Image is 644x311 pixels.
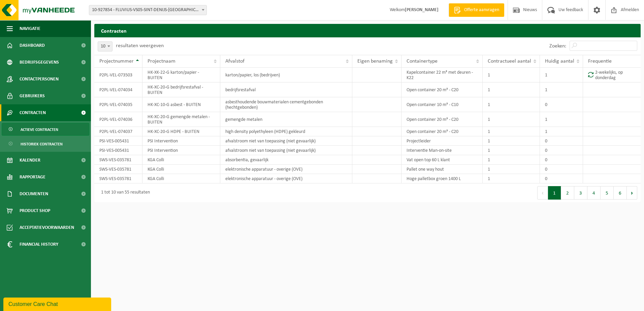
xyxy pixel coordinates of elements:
[401,112,483,127] td: Open container 20 m³ - C20
[99,59,134,64] span: Projectnummer
[20,54,59,71] span: Bedrijfsgegevens
[401,127,483,136] td: Open container 20 m³ - C20
[3,296,112,311] iframe: chat widget
[142,136,220,146] td: PSI Intervention
[401,97,483,112] td: Open container 10 m³ - C10
[20,185,48,202] span: Documenten
[94,155,142,165] td: SWS-VES-035781
[401,155,483,165] td: Vat open top 60 L klant
[483,97,540,112] td: 1
[20,169,45,185] span: Rapportage
[20,88,45,104] span: Gebruikers
[20,20,40,37] span: Navigatie
[483,165,540,174] td: 1
[614,186,627,200] button: 6
[627,186,637,200] button: Next
[142,155,220,165] td: KGA Colli
[401,82,483,97] td: Open container 20 m³ - C20
[20,71,59,88] span: Contactpersonen
[20,37,45,54] span: Dashboard
[405,7,439,12] strong: [PERSON_NAME]
[220,174,353,183] td: elektronische apparatuur - overige (OVE)
[220,146,353,155] td: afvalstroom niet van toepassing (niet gevaarlijk)
[401,68,483,82] td: Kapelcontainer 22 m³ met deuren - K22
[89,5,206,15] span: 10-927854 - FLUVIUS-VS05-SINT-DENIJS-WESTREM - SINT-DENIJS-WESTREM
[483,174,540,183] td: 1
[94,68,142,82] td: P2PL-VEL-073503
[574,186,587,200] button: 3
[561,186,574,200] button: 2
[94,97,142,112] td: P2PL-VEL-074035
[2,123,89,136] a: Actieve contracten
[148,59,175,64] span: Projectnaam
[540,97,583,112] td: 0
[94,146,142,155] td: PSI-VES-005431
[462,7,501,13] span: Offerte aanvragen
[20,104,46,121] span: Contracten
[483,82,540,97] td: 1
[142,165,220,174] td: KGA Colli
[2,137,89,150] a: Historiek contracten
[89,5,207,15] span: 10-927854 - FLUVIUS-VS05-SINT-DENIJS-WESTREM - SINT-DENIJS-WESTREM
[220,165,353,174] td: elektronische apparatuur - overige (OVE)
[94,136,142,146] td: PSI-VES-005431
[483,68,540,82] td: 1
[483,155,540,165] td: 1
[142,174,220,183] td: KGA Colli
[142,146,220,155] td: PSI Intervention
[540,136,583,146] td: 0
[483,112,540,127] td: 1
[540,174,583,183] td: 0
[21,123,58,136] span: Actieve contracten
[94,174,142,183] td: SWS-VES-035781
[220,127,353,136] td: high density polyethyleen (HDPE) gekleurd
[483,146,540,155] td: 1
[407,59,438,64] span: Containertype
[98,41,112,51] span: 10
[142,127,220,136] td: HK-XC-20-G HDPE - BUITEN
[220,97,353,112] td: asbesthoudende bouwmaterialen cementgebonden (hechtgebonden)
[401,136,483,146] td: Projectleider
[583,68,641,82] td: 2-wekelijks, op donderdag
[98,187,150,199] div: 1 tot 10 van 55 resultaten
[220,112,353,127] td: gemengde metalen
[549,43,566,49] label: Zoeken:
[401,146,483,155] td: Interventie Man-on-site
[540,82,583,97] td: 1
[540,112,583,127] td: 1
[401,174,483,183] td: Hoge palletbox groen 1400 L
[540,165,583,174] td: 0
[401,165,483,174] td: Pallet one way hout
[94,82,142,97] td: P2PL-VEL-074034
[142,82,220,97] td: HK-XC-20-G bedrijfsrestafval - BUITEN
[540,127,583,136] td: 1
[357,59,393,64] span: Eigen benaming
[540,155,583,165] td: 0
[20,202,50,219] span: Product Shop
[537,186,548,200] button: Previous
[225,59,245,64] span: Afvalstof
[20,219,74,236] span: Acceptatievoorwaarden
[540,146,583,155] td: 0
[98,42,112,51] span: 10
[142,68,220,82] td: HK-XK-22-G karton/papier - BUITEN
[220,155,353,165] td: absorbentia, gevaarlijk
[220,68,353,82] td: karton/papier, los (bedrijven)
[94,112,142,127] td: P2PL-VEL-074036
[94,165,142,174] td: SWS-VES-035781
[601,186,614,200] button: 5
[220,136,353,146] td: afvalstroom niet van toepassing (niet gevaarlijk)
[483,136,540,146] td: 1
[21,138,63,150] span: Historiek contracten
[94,127,142,136] td: P2PL-VEL-074037
[483,127,540,136] td: 1
[220,82,353,97] td: bedrijfsrestafval
[588,59,612,64] span: Frequentie
[116,43,164,48] label: resultaten weergeven
[488,59,531,64] span: Contractueel aantal
[545,59,574,64] span: Huidig aantal
[94,24,641,37] h2: Contracten
[540,68,583,82] td: 1
[449,3,504,17] a: Offerte aanvragen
